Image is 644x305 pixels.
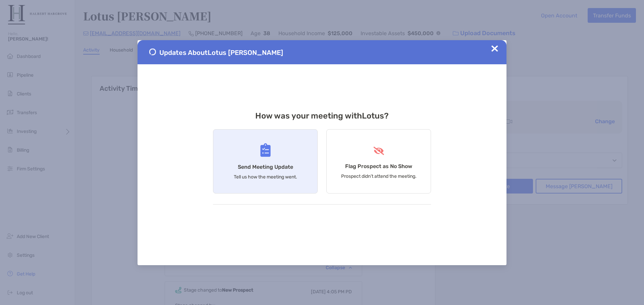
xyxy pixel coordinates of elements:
p: Tell us how the meeting went. [234,174,297,180]
img: Close Updates Zoe [491,45,498,52]
span: Updates About Lotus [PERSON_NAME] [159,49,283,57]
img: Send Meeting Update 1 [149,49,156,55]
h3: How was your meeting with Lotus ? [213,111,431,121]
img: Send Meeting Update [260,143,271,157]
h4: Flag Prospect as No Show [345,163,412,169]
img: Flag Prospect as No Show [373,147,385,155]
p: Prospect didn’t attend the meeting. [341,173,417,179]
h4: Send Meeting Update [238,164,293,170]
